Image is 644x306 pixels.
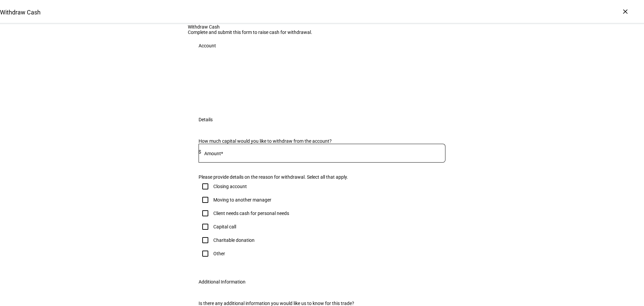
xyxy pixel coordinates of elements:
[213,237,255,243] div: Charitable donation
[213,211,289,216] div: Client needs cash for personal needs
[213,251,225,256] div: Other
[213,197,271,203] div: Moving to another manager
[199,43,216,48] div: Account
[188,24,456,30] div: Withdraw Cash
[199,174,445,180] div: Please provide details on the reason for withdrawal. Select all that apply.
[199,117,213,122] div: Details
[199,301,445,306] div: Is there any additional information you would like us to know for this trade?
[204,151,223,156] mat-label: Amount*
[620,6,631,17] div: ×
[213,224,236,229] div: Capital call
[199,279,246,285] div: Additional Information
[199,138,445,144] div: How much capital would you like to withdraw from the account?
[213,184,247,189] div: Closing account
[199,149,201,155] span: $
[188,30,456,35] div: Complete and submit this form to raise cash for withdrawal.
